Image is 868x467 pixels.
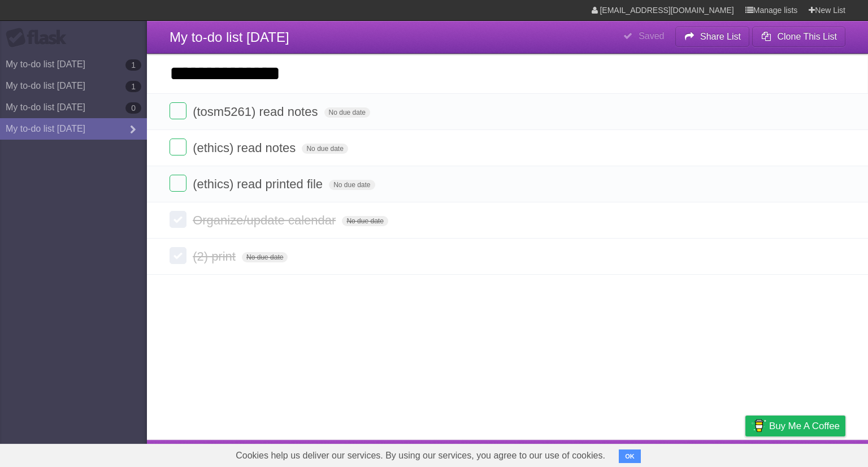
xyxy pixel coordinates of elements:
[170,175,186,192] label: Done
[170,247,186,264] label: Done
[125,102,141,114] b: 0
[193,177,325,191] span: (ethics) read printed file
[170,211,186,228] label: Done
[632,443,678,464] a: Developers
[193,213,338,227] span: Organize/update calendar
[6,28,73,48] div: Flask
[224,444,617,467] span: Cookies help us deliver our services. By using our services, you agree to our use of cookies.
[193,249,238,263] span: (2) print
[619,449,641,463] button: OK
[752,27,845,47] button: Clone This List
[342,216,388,226] span: No due date
[170,139,186,155] label: Done
[125,59,141,71] b: 1
[769,416,840,436] span: Buy me a coffee
[170,102,186,119] label: Done
[324,107,370,118] span: No due date
[329,180,375,190] span: No due date
[639,31,664,41] b: Saved
[193,105,320,119] span: (tosm5261) read notes
[731,443,760,464] a: Privacy
[774,443,845,464] a: Suggest a feature
[595,443,619,464] a: About
[302,144,348,154] span: No due date
[193,141,298,155] span: (ethics) read notes
[675,27,750,47] button: Share List
[170,29,289,45] span: My to-do list [DATE]
[777,32,837,41] b: Clone This List
[242,252,288,262] span: No due date
[125,81,141,92] b: 1
[692,443,717,464] a: Terms
[751,416,766,435] img: Buy me a coffee
[745,416,845,436] a: Buy me a coffee
[700,32,741,41] b: Share List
